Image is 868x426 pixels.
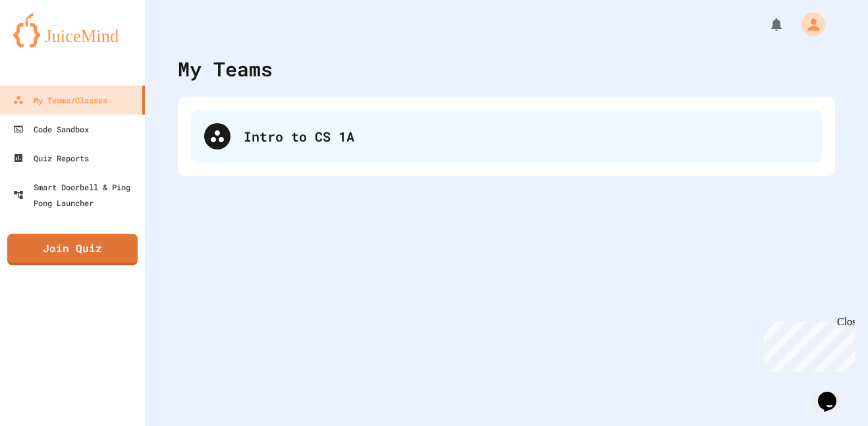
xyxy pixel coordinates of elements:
div: Intro to CS 1A [191,110,822,163]
iframe: chat widget [813,373,855,413]
div: My Notifications [744,13,788,36]
div: My Teams [178,54,273,84]
div: Chat with us now!Close [5,5,91,84]
div: Code Sandbox [13,121,89,137]
div: Smart Doorbell & Ping Pong Launcher [13,179,140,211]
div: My Account [788,9,828,40]
div: Intro to CS 1A [244,126,809,146]
a: Join Quiz [7,234,138,265]
div: My Teams/Classes [13,92,107,108]
div: Quiz Reports [13,150,89,166]
img: logo-orange.svg [13,13,132,47]
iframe: chat widget [759,316,855,372]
